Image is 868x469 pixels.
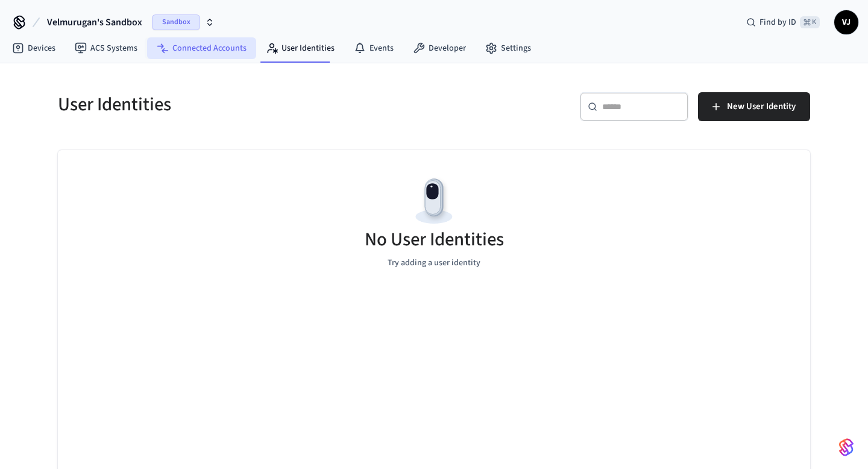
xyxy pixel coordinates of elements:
p: Try adding a user identity [388,257,480,269]
span: New User Identity [727,99,796,115]
a: Events [344,37,403,59]
a: Developer [403,37,476,59]
div: Find by ID⌘ K [737,11,829,33]
a: ACS Systems [65,37,147,59]
span: VJ [835,11,857,33]
span: ⌘ K [800,16,820,28]
h5: User Identities [58,92,427,117]
img: Devices Empty State [407,174,461,228]
a: Connected Accounts [147,37,256,59]
span: Sandbox [152,14,200,30]
a: Devices [2,37,65,59]
img: SeamLogoGradient.69752ec5.svg [839,438,854,457]
h5: No User Identities [365,227,504,252]
a: Settings [476,37,541,59]
span: Velmurugan's Sandbox [47,15,142,30]
button: VJ [834,10,858,34]
button: New User Identity [698,92,810,121]
span: Find by ID [759,16,796,28]
a: User Identities [256,37,344,59]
